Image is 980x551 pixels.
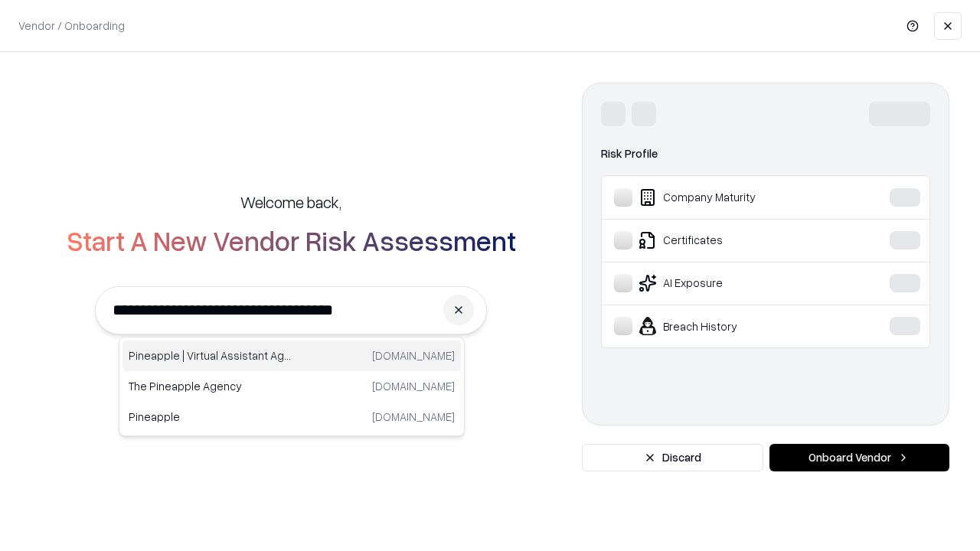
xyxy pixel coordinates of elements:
p: The Pineapple Agency [129,378,292,394]
p: [DOMAIN_NAME] [372,347,455,364]
h5: Welcome back, [240,191,341,213]
p: Vendor / Onboarding [18,18,125,34]
p: Pineapple | Virtual Assistant Agency [129,347,292,364]
div: Company Maturity [614,188,843,207]
button: Onboard Vendor [769,444,949,471]
div: Risk Profile [601,145,930,163]
p: [DOMAIN_NAME] [372,378,455,394]
p: [DOMAIN_NAME] [372,409,455,425]
p: Pineapple [129,409,292,425]
div: Suggestions [119,337,465,436]
div: Certificates [614,231,843,249]
h2: Start A New Vendor Risk Assessment [67,225,516,256]
button: Discard [582,444,763,471]
div: Breach History [614,317,843,335]
div: AI Exposure [614,274,843,292]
